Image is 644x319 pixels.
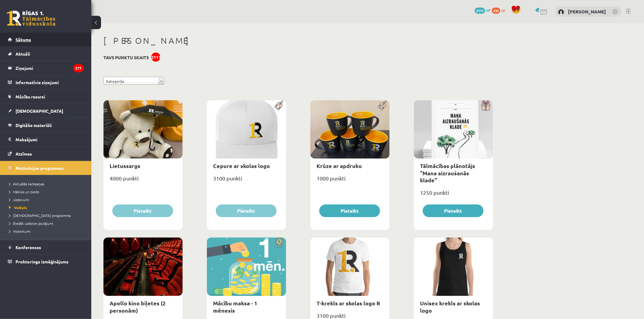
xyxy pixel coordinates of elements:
[207,173,286,188] div: 3100 punkti
[9,213,71,218] span: [DEMOGRAPHIC_DATA] programma
[151,53,160,62] div: 2111
[110,300,166,314] a: Apollo kino biļetes (2 personām)
[479,100,493,111] img: Dāvana ar pārsteigumu
[9,197,29,202] span: Uzdevumi
[9,221,53,226] span: Biežāk uzdotie jautājumi
[423,204,484,217] button: Pieteikt
[16,165,64,171] span: Motivācijas programma
[272,238,286,248] img: Atlaide
[475,8,491,12] a: 2111 mP
[16,151,32,156] span: Atzīmes
[16,94,45,99] span: Mācību resursi
[9,228,85,234] a: Noteikumi
[8,75,84,89] a: Informatīvie ziņojumi
[9,221,85,226] a: Biežāk uzdotie jautājumi
[8,33,84,46] a: Sākums
[216,204,277,217] button: Pieteikt
[8,90,84,104] a: Mācību resursi
[492,8,508,12] a: 430 xp
[8,118,84,132] a: Digitālie materiāli
[16,51,30,57] span: Aktuāli
[420,162,475,184] a: Tālmācības plānotājs "Mana aizraušanās klade"
[103,77,164,85] a: Kategorija
[8,255,84,269] a: Proktoringa izmēģinājums
[9,181,44,186] span: Aktuālās kampaņas
[9,229,30,234] span: Noteikumi
[486,8,491,12] span: mP
[16,108,63,114] span: [DEMOGRAPHIC_DATA]
[9,189,39,194] span: Mācies un ziedo
[319,204,380,217] button: Pieteikt
[420,300,480,314] a: Unisex krekls ar skolas logo
[9,205,85,210] a: Veikals
[103,173,183,188] div: 4000 punkti
[213,300,257,314] a: Mācību maksa - 1 mēnesis
[492,8,500,14] span: 430
[16,245,41,250] span: Konferences
[8,161,84,175] a: Motivācijas programma
[376,100,390,111] img: Populāra prece
[16,37,31,42] span: Sākums
[475,8,485,14] span: 2111
[8,61,84,75] a: Ziņojumi277
[9,189,85,194] a: Mācies un ziedo
[317,300,380,307] a: T-krekls ar skolas logo R
[9,181,85,187] a: Aktuālās kampaņas
[9,205,27,210] span: Veikals
[73,64,84,72] i: 277
[110,162,140,169] a: Lietussargs
[9,197,85,202] a: Uzdevumi
[112,204,173,217] button: Pieteikt
[501,8,505,12] span: xp
[272,100,286,111] img: Populāra prece
[8,147,84,161] a: Atzīmes
[16,132,84,146] legend: Maksājumi
[16,259,68,264] span: Proktoringa izmēģinājums
[8,132,84,146] a: Maksājumi
[9,213,85,218] a: [DEMOGRAPHIC_DATA] programma
[103,55,149,60] h3: Tavs punktu skaits
[310,173,390,188] div: 1000 punkti
[16,61,84,75] legend: Ziņojumi
[568,9,606,15] a: [PERSON_NAME]
[16,75,84,89] legend: Informatīvie ziņojumi
[213,162,270,169] a: Cepure ar skolas logo
[414,187,493,203] div: 1250 punkti
[8,47,84,61] a: Aktuāli
[7,11,55,26] a: Rīgas 1. Tālmācības vidusskola
[16,122,52,128] span: Digitālie materiāli
[8,104,84,118] a: [DEMOGRAPHIC_DATA]
[103,36,493,46] h1: [PERSON_NAME]
[8,240,84,254] a: Konferences
[317,162,362,169] a: Krūze ar apdruku
[558,9,564,15] img: Līga Zandberga
[106,77,156,85] span: Kategorija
